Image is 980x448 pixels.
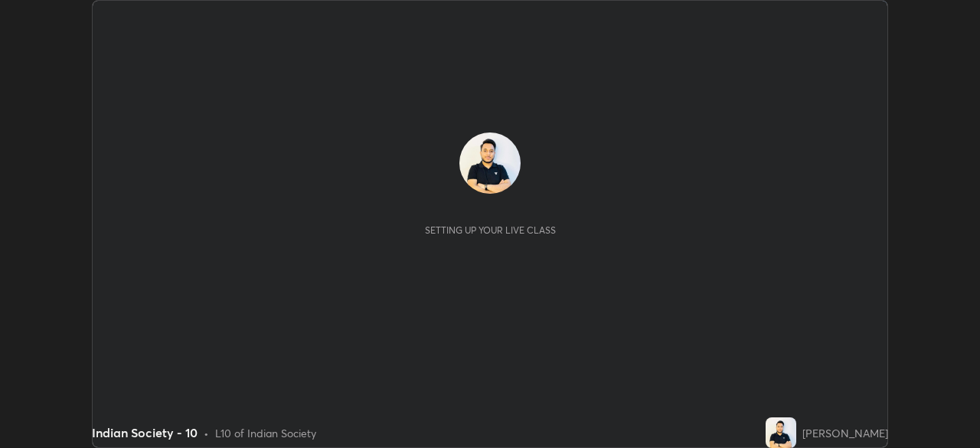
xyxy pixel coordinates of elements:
div: • [204,425,209,441]
img: 18fcd6351b7b44718b4720988390935d.jpg [459,132,521,194]
img: 18fcd6351b7b44718b4720988390935d.jpg [766,417,796,448]
div: [PERSON_NAME] [802,425,888,441]
div: Indian Society - 10 [92,423,198,442]
div: L10 of Indian Society [215,425,316,441]
div: Setting up your live class [425,224,556,236]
